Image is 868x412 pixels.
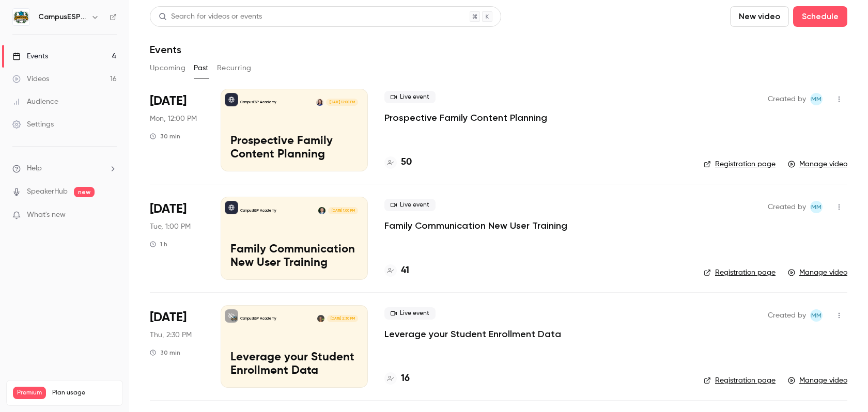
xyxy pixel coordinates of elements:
button: New video [730,6,789,27]
span: Live event [384,91,436,103]
span: new [74,187,95,197]
span: MM [811,93,822,105]
span: Premium [13,387,46,399]
a: Manage video [788,159,847,169]
div: 30 min [150,132,180,140]
iframe: Noticeable Trigger [104,211,117,220]
div: 30 min [150,348,180,357]
a: SpeakerHub [27,186,68,197]
a: Leverage your Student Enrollment DataCampusESP AcademyMira Gandhi[DATE] 2:30 PMLeverage your Stud... [221,305,368,388]
span: Created by [768,201,806,213]
span: Mairin Matthews [810,309,823,322]
span: Mairin Matthews [810,201,823,213]
span: MM [811,201,822,213]
span: [DATE] 2:30 PM [327,315,358,322]
img: Albert Perera [318,207,326,214]
span: Tue, 1:00 PM [150,221,191,232]
a: Manage video [788,375,847,386]
p: CampusESP Academy [240,208,276,213]
a: Family Communication New User TrainingCampusESP AcademyAlbert Perera[DATE] 1:00 PMFamily Communic... [221,197,368,279]
span: [DATE] 1:00 PM [328,207,358,214]
span: [DATE] [150,93,187,109]
h4: 16 [401,372,410,386]
p: Family Communication New User Training [230,243,358,270]
a: 41 [384,264,409,278]
a: Manage video [788,267,847,278]
span: Plan usage [52,389,116,397]
div: Events [12,51,48,61]
span: [DATE] 12:00 PM [326,99,358,106]
span: Thu, 2:30 PM [150,330,192,340]
p: Prospective Family Content Planning [230,135,358,162]
div: Audience [12,97,58,107]
a: Leverage your Student Enrollment Data [384,328,561,340]
span: Created by [768,309,806,322]
div: Sep 15 Mon, 12:00 PM (America/New York) [150,89,204,171]
h1: Events [150,43,181,56]
img: CampusESP Academy [13,9,29,25]
p: CampusESP Academy [240,316,276,321]
span: Mairin Matthews [810,93,823,105]
button: Past [194,60,209,76]
button: Upcoming [150,60,185,76]
span: Mon, 12:00 PM [150,114,197,124]
span: Created by [768,93,806,105]
p: CampusESP Academy [240,100,276,105]
a: 16 [384,372,410,386]
span: What's new [27,210,66,220]
a: Registration page [704,375,776,386]
span: [DATE] [150,309,187,326]
button: Recurring [217,60,252,76]
a: 50 [384,155,412,169]
h4: 50 [401,155,412,169]
h6: CampusESP Academy [38,12,87,22]
h4: 41 [401,264,409,278]
img: Kerri Meeks-Griffin [316,99,323,106]
span: Help [27,163,42,174]
div: Search for videos or events [159,11,262,22]
div: Aug 19 Tue, 1:00 PM (America/New York) [150,197,204,279]
a: Registration page [704,267,776,278]
a: Family Communication New User Training [384,219,567,232]
span: MM [811,309,822,322]
a: Prospective Family Content Planning [384,112,547,124]
span: Live event [384,307,436,320]
p: Leverage your Student Enrollment Data [230,351,358,378]
a: Prospective Family Content PlanningCampusESP AcademyKerri Meeks-Griffin[DATE] 12:00 PMProspective... [221,89,368,171]
button: Schedule [793,6,847,27]
span: [DATE] [150,201,187,217]
a: Registration page [704,159,776,169]
span: Live event [384,199,436,211]
div: Settings [12,119,54,130]
li: help-dropdown-opener [12,163,117,174]
div: Aug 14 Thu, 2:30 PM (America/New York) [150,305,204,388]
div: Videos [12,74,49,84]
img: Mira Gandhi [317,315,324,322]
div: 1 h [150,240,167,248]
